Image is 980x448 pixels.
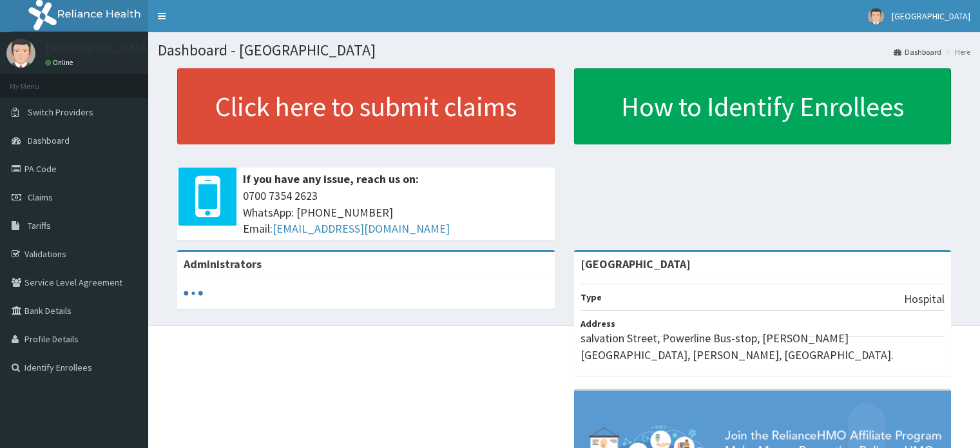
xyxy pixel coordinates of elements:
a: [EMAIL_ADDRESS][DOMAIN_NAME] [273,221,450,236]
strong: [GEOGRAPHIC_DATA] [581,257,691,271]
b: Administrators [184,257,262,271]
p: [GEOGRAPHIC_DATA] [45,42,151,54]
h1: Dashboard - [GEOGRAPHIC_DATA] [158,42,970,59]
b: Address [581,318,615,329]
span: Switch Providers [28,106,93,118]
p: salvation Street, Powerline Bus-stop, [PERSON_NAME][GEOGRAPHIC_DATA], [PERSON_NAME], [GEOGRAPHIC_... [581,330,945,363]
b: If you have any issue, reach us on: [243,171,419,186]
a: Dashboard [894,46,941,57]
svg: audio-loading [184,284,203,303]
a: Online [45,58,76,67]
a: Click here to submit claims [177,68,555,144]
img: User Image [6,39,35,68]
span: Claims [28,191,53,203]
b: Type [581,291,602,303]
span: [GEOGRAPHIC_DATA] [892,10,970,22]
span: Dashboard [28,135,70,146]
p: Hospital [904,291,945,307]
a: How to Identify Enrollees [574,68,952,144]
span: Tariffs [28,220,51,231]
li: Here [943,46,970,57]
img: User Image [868,8,884,24]
span: 0700 7354 2623 WhatsApp: [PHONE_NUMBER] Email: [243,188,548,237]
